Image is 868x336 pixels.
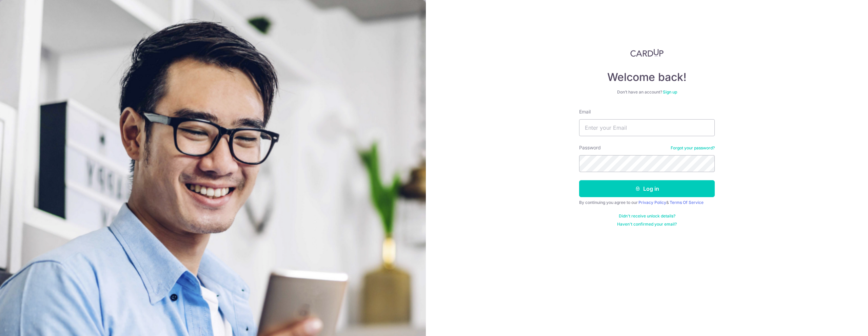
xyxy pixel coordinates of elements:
[638,200,666,205] a: Privacy Policy
[579,200,715,205] div: By continuing you agree to our &
[579,108,591,115] label: Email
[670,200,704,205] a: Terms Of Service
[630,49,664,57] img: CardUp Logo
[579,89,715,95] div: Don’t have an account?
[579,144,601,151] label: Password
[579,70,715,84] h4: Welcome back!
[619,213,675,219] a: Didn't receive unlock details?
[671,145,715,151] a: Forgot your password?
[579,119,715,136] input: Enter your Email
[579,180,715,197] button: Log in
[663,89,677,94] a: Sign up
[617,222,677,227] a: Haven't confirmed your email?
